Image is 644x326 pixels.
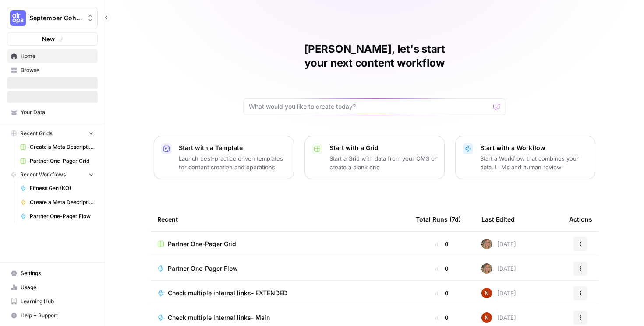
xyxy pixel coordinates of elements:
[416,240,467,248] div: 0
[10,10,26,26] img: September Cohort Logo
[416,313,467,322] div: 0
[20,171,66,179] span: Recent Workflows
[21,283,94,291] span: Usage
[157,313,402,322] a: Check multiple internal links- Main
[16,195,98,209] a: Create a Meta Description ([PERSON_NAME])
[480,154,588,172] p: Start a Workflow that combines your data, LLMs and human review
[7,266,98,280] a: Settings
[416,207,461,231] div: Total Runs (7d)
[481,207,515,231] div: Last Edited
[16,209,98,223] a: Partner One-Pager Flow
[16,181,98,195] a: Fitness Gen (KO)
[154,136,294,179] button: Start with a TemplateLaunch best-practice driven templates for content creation and operations
[249,102,490,111] input: What would you like to create today?
[243,42,506,70] h1: [PERSON_NAME], let's start your next content workflow
[7,63,98,77] a: Browse
[168,240,236,248] span: Partner One-Pager Grid
[21,297,94,305] span: Learning Hub
[20,129,52,137] span: Recent Grids
[7,294,98,308] a: Learning Hub
[329,143,437,152] p: Start with a Grid
[29,14,82,22] span: September Cohort
[569,207,592,231] div: Actions
[42,35,55,43] span: New
[7,280,98,294] a: Usage
[480,143,588,152] p: Start with a Workflow
[179,143,287,152] p: Start with a Template
[21,52,94,60] span: Home
[7,127,98,140] button: Recent Grids
[481,263,516,274] div: [DATE]
[157,289,402,297] a: Check multiple internal links- EXTENDED
[481,312,516,323] div: [DATE]
[16,140,98,154] a: Create a Meta Description ([PERSON_NAME]
[21,108,94,116] span: Your Data
[30,157,94,165] span: Partner One-Pager Grid
[16,154,98,168] a: Partner One-Pager Grid
[481,239,492,249] img: 8rfigfr8trd3cogh2dvqan1u3q31
[7,32,98,46] button: New
[168,264,238,273] span: Partner One-Pager Flow
[21,312,94,319] span: Help + Support
[416,289,467,297] div: 0
[179,154,287,172] p: Launch best-practice driven templates for content creation and operations
[481,312,492,323] img: 4fp16ll1l9r167b2opck15oawpi4
[7,168,98,181] button: Recent Workflows
[7,49,98,63] a: Home
[21,269,94,277] span: Settings
[329,154,437,172] p: Start a Grid with data from your CMS or create a blank one
[168,289,287,297] span: Check multiple internal links- EXTENDED
[30,184,94,192] span: Fitness Gen (KO)
[157,240,402,248] a: Partner One-Pager Grid
[416,264,467,273] div: 0
[157,207,402,231] div: Recent
[7,105,98,119] a: Your Data
[157,264,402,273] a: Partner One-Pager Flow
[481,263,492,274] img: 8rfigfr8trd3cogh2dvqan1u3q31
[481,288,492,298] img: 4fp16ll1l9r167b2opck15oawpi4
[168,313,270,322] span: Check multiple internal links- Main
[30,198,94,206] span: Create a Meta Description ([PERSON_NAME])
[304,136,445,179] button: Start with a GridStart a Grid with data from your CMS or create a blank one
[30,212,94,220] span: Partner One-Pager Flow
[7,308,98,322] button: Help + Support
[481,239,516,249] div: [DATE]
[21,66,94,74] span: Browse
[481,288,516,298] div: [DATE]
[7,7,98,29] button: Workspace: September Cohort
[30,143,94,151] span: Create a Meta Description ([PERSON_NAME]
[455,136,595,179] button: Start with a WorkflowStart a Workflow that combines your data, LLMs and human review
